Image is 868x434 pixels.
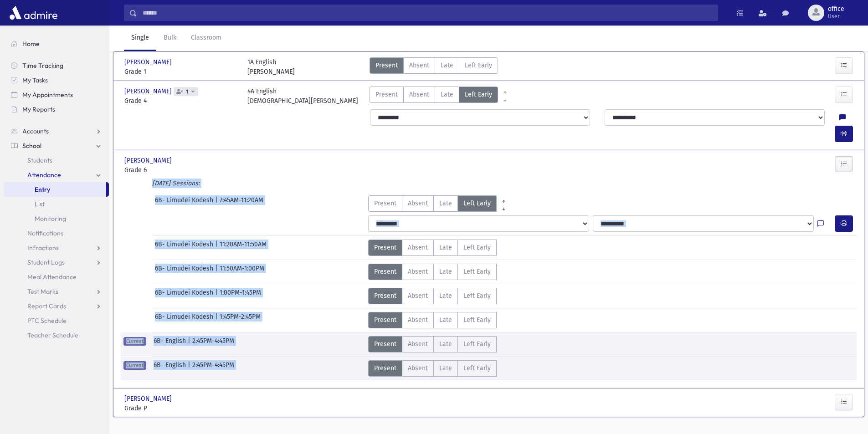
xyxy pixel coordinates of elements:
[408,267,428,276] span: Absent
[463,291,491,301] span: Left Early
[368,360,497,377] div: AttTypes
[441,90,453,99] span: Late
[374,291,396,301] span: Present
[408,363,428,373] span: Absent
[463,363,491,373] span: Left Early
[188,336,192,352] span: |
[27,287,58,296] span: Test Marks
[22,91,73,99] span: My Appointments
[4,313,109,328] a: PTC Schedule
[4,138,109,153] a: School
[463,243,491,252] span: Left Early
[374,339,396,349] span: Present
[22,40,40,48] span: Home
[22,127,49,135] span: Accounts
[4,36,109,51] a: Home
[439,291,452,301] span: Late
[35,214,66,223] span: Monitoring
[4,87,109,102] a: My Appointments
[465,90,492,99] span: Left Early
[408,315,428,325] span: Absent
[4,299,109,313] a: Report Cards
[463,267,491,276] span: Left Early
[220,312,261,328] span: 1:45PM-2:45PM
[368,240,497,256] div: AttTypes
[374,243,396,252] span: Present
[27,258,65,266] span: Student Logs
[123,337,146,346] span: Current
[215,264,220,280] span: |
[439,267,452,276] span: Late
[154,336,188,352] span: 6B- English
[828,13,844,20] span: User
[4,153,109,168] a: Students
[497,203,511,210] a: All Later
[368,312,497,328] div: AttTypes
[247,87,358,106] div: 4A English [DEMOGRAPHIC_DATA][PERSON_NAME]
[368,336,497,352] div: AttTypes
[184,89,190,95] span: 1
[439,315,452,325] span: Late
[137,5,718,21] input: Search
[4,124,109,138] a: Accounts
[7,4,60,22] img: AdmirePro
[192,336,234,352] span: 2:45PM-4:45PM
[408,339,428,349] span: Absent
[124,57,174,67] span: [PERSON_NAME]
[27,244,59,252] span: Infractions
[439,243,452,252] span: Late
[220,195,263,212] span: 7:45AM-11:20AM
[4,168,109,182] a: Attendance
[409,90,429,99] span: Absent
[374,363,396,373] span: Present
[463,339,491,349] span: Left Early
[123,361,146,370] span: Current
[124,67,238,77] span: Grade 1
[4,211,109,226] a: Monitoring
[408,291,428,301] span: Absent
[22,105,55,113] span: My Reports
[375,61,398,70] span: Present
[124,87,174,96] span: [PERSON_NAME]
[215,240,220,256] span: |
[27,331,78,339] span: Teacher Schedule
[215,312,220,328] span: |
[4,255,109,270] a: Student Logs
[4,197,109,211] a: List
[155,240,215,256] span: 6B- Limudei Kodesh
[156,26,184,51] a: Bulk
[368,264,497,280] div: AttTypes
[155,312,215,328] span: 6B- Limudei Kodesh
[4,270,109,284] a: Meal Attendance
[220,240,267,256] span: 11:20AM-11:50AM
[374,199,396,208] span: Present
[124,394,174,403] span: [PERSON_NAME]
[374,315,396,325] span: Present
[27,229,63,237] span: Notifications
[368,288,497,304] div: AttTypes
[463,315,491,325] span: Left Early
[22,61,63,70] span: Time Tracking
[124,403,238,413] span: Grade P
[465,61,492,70] span: Left Early
[409,61,429,70] span: Absent
[27,302,66,310] span: Report Cards
[408,199,428,208] span: Absent
[441,61,453,70] span: Late
[27,156,52,164] span: Students
[463,199,491,208] span: Left Early
[368,195,511,212] div: AttTypes
[124,26,156,51] a: Single
[155,288,215,304] span: 6B- Limudei Kodesh
[155,195,215,212] span: 6B- Limudei Kodesh
[215,195,220,212] span: |
[215,288,220,304] span: |
[35,200,45,208] span: List
[4,102,109,117] a: My Reports
[4,226,109,240] a: Notifications
[4,182,106,197] a: Entry
[22,76,48,84] span: My Tasks
[439,339,452,349] span: Late
[220,288,261,304] span: 1:00PM-1:45PM
[188,360,192,377] span: |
